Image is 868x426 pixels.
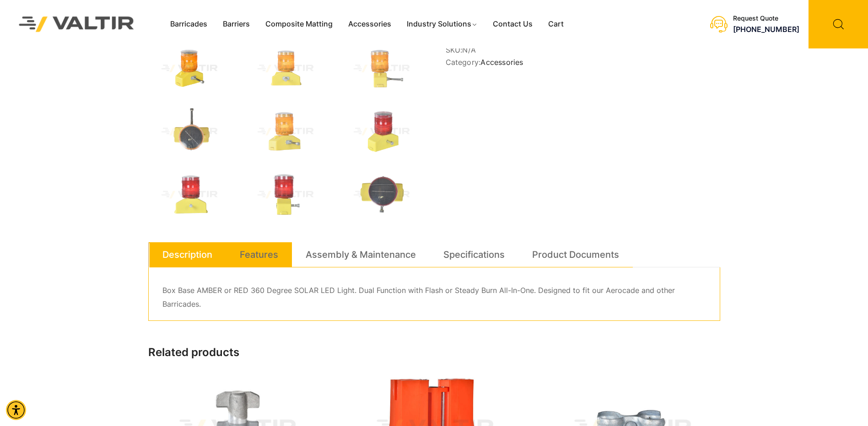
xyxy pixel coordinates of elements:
a: Composite Matting [258,17,340,31]
img: An orange rotating beacon light mounted on a yellow base, commonly used for warning or signaling. [244,44,327,93]
div: Request Quote [733,15,799,22]
h2: Related products [148,346,720,359]
a: Specifications [443,242,505,267]
img: A red warning light mounted on a yellow base, designed for alert signals or safety notifications. [340,107,423,156]
a: Cart [540,17,571,31]
img: Valtir Rentals [7,5,146,44]
p: Box Base AMBER or RED 360 Degree SOLAR LED Light. Dual Function with Flash or Steady Burn All-In-... [162,284,706,311]
a: call (888) 496-3625 [733,25,799,34]
a: Barricades [162,17,215,31]
div: Accessibility Menu [6,400,26,420]
a: Barriers [215,17,258,31]
span: SKU: [446,46,720,54]
img: A solar-powered warning light with a round red lens and a yellow base. [340,170,423,219]
a: Accessories [340,17,399,31]
a: Features [240,242,278,267]
img: A yellow device with a circular black lens and an orange border, featuring a metal rod on top. [148,107,231,156]
span: Category: [446,58,720,67]
a: Contact Us [485,17,540,31]
a: Assembly & Maintenance [306,242,416,267]
img: Light_360Box_Amber_3Q.jpg [148,44,231,93]
a: Description [162,242,212,267]
img: A red warning light mounted on a yellow base, designed for alert signals. [148,170,231,219]
img: An orange rotating beacon light mounted on a yellow base with a metal attachment. [340,44,423,93]
img: An orange rotating beacon light mounted on a yellow base, designed for visibility and safety. [244,107,327,156]
span: N/A [462,45,476,54]
a: Accessories [480,58,523,67]
img: A red warning light mounted on a yellow base, designed for alert signals or notifications. [244,170,327,219]
a: Product Documents [532,242,619,267]
a: Industry Solutions [399,17,485,31]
